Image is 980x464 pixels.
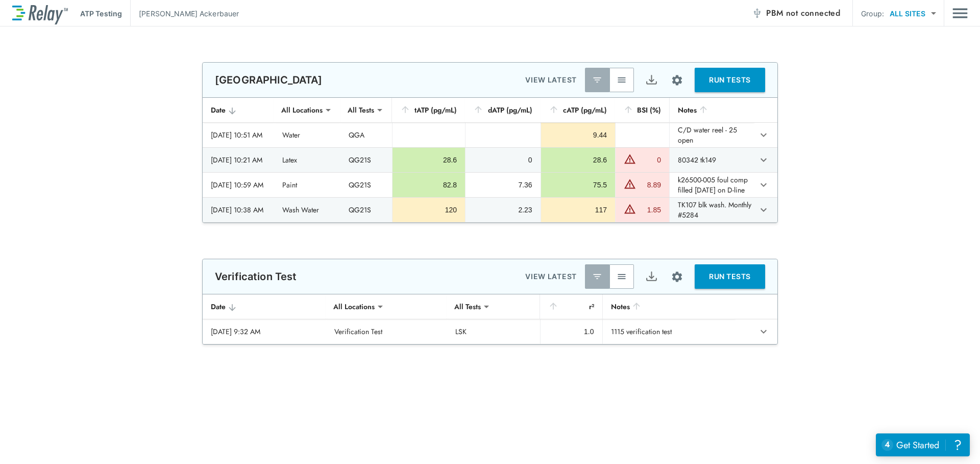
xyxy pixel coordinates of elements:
[326,296,382,317] div: All Locations
[549,155,607,165] div: 28.6
[326,319,447,344] td: Verification Test
[639,155,661,165] div: 0
[549,326,594,337] div: 1.0
[639,180,661,190] div: 8.89
[671,270,683,283] img: Settings Icon
[669,123,754,147] td: C/D water reel - 25 open
[664,67,691,94] button: Site setup
[340,100,381,120] div: All Tests
[639,68,664,92] button: Export
[549,130,607,140] div: 9.44
[669,173,754,197] td: k26500-005 foul comp filled [DATE] on D-line
[211,205,266,215] div: [DATE] 10:38 AM
[755,126,772,144] button: expand row
[340,123,392,147] td: QGA
[669,198,754,222] td: TK107 blk wash. Monthly #5284
[639,264,664,289] button: Export
[401,180,457,190] div: 82.8
[748,3,844,23] button: PBM not connected
[876,433,970,456] iframe: Resource center
[203,294,777,344] table: sticky table
[624,178,636,190] img: Warning
[755,151,772,169] button: expand row
[12,3,68,24] img: LuminUltra Relay
[952,4,968,23] img: Drawer Icon
[549,205,607,215] div: 117
[274,123,340,147] td: Water
[340,198,392,222] td: QG21S
[474,205,532,215] div: 2.23
[639,205,661,215] div: 1.85
[695,264,765,289] button: RUN TESTS
[473,104,532,116] div: dATP (pg/mL)
[340,173,392,197] td: QG21S
[664,263,691,290] button: Site setup
[274,198,340,222] td: Wash Water
[215,270,297,283] p: Verification Test
[400,104,457,116] div: tATP (pg/mL)
[786,7,840,19] span: not connected
[274,173,340,197] td: Paint
[549,104,607,116] div: cATP (pg/mL)
[755,201,772,219] button: expand row
[617,271,627,282] img: View All
[203,98,777,223] table: sticky table
[274,100,330,120] div: All Locations
[474,155,532,165] div: 0
[755,176,772,194] button: expand row
[645,270,658,283] img: Export Icon
[211,326,318,337] div: [DATE] 9:32 AM
[669,148,754,172] td: 80342 tk149
[340,148,392,172] td: QG21S
[203,294,326,319] th: Date
[447,319,540,344] td: LSK
[474,180,532,190] div: 7.36
[211,155,266,165] div: [DATE] 10:21 AM
[645,74,658,87] img: Export Icon
[548,301,594,313] div: r²
[211,180,266,190] div: [DATE] 10:59 AM
[602,319,736,344] td: 1115 verification test
[592,75,602,85] img: Latest
[624,203,636,215] img: Warning
[401,155,457,165] div: 28.6
[592,271,602,282] img: Latest
[80,8,122,19] p: ATP Testing
[611,301,727,313] div: Notes
[752,8,762,18] img: Offline Icon
[695,68,765,92] button: RUN TESTS
[215,74,323,86] p: [GEOGRAPHIC_DATA]
[203,98,274,123] th: Date
[401,205,457,215] div: 120
[447,296,488,317] div: All Tests
[549,180,607,190] div: 75.5
[755,323,772,340] button: expand row
[952,4,968,23] button: Main menu
[211,130,266,140] div: [DATE] 10:51 AM
[671,74,683,87] img: Settings Icon
[678,104,746,116] div: Notes
[274,148,340,172] td: Latex
[861,8,884,19] p: Group:
[623,104,661,116] div: BSI (%)
[766,6,840,20] span: PBM
[525,74,577,86] p: VIEW LATEST
[139,8,239,19] p: [PERSON_NAME] Ackerbauer
[525,270,577,283] p: VIEW LATEST
[617,75,627,85] img: View All
[624,153,636,165] img: Warning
